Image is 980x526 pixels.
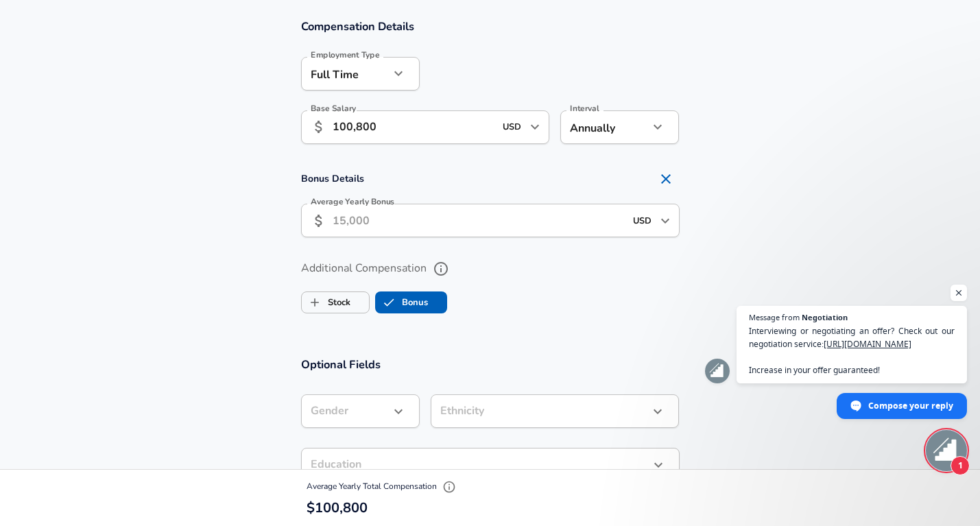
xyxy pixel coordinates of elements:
div: Annually [560,110,649,144]
input: USD [499,117,526,138]
label: Average Yearly Bonus [311,198,394,206]
h4: Bonus Details [301,165,680,193]
button: help [429,257,453,280]
span: Interviewing or negotiating an offer? Check out our negotiation service: Increase in your offer g... [749,324,955,376]
label: Employment Type [311,51,380,59]
span: Compose your reply [868,394,953,418]
button: Remove Section [652,165,680,193]
input: 100,000 [333,110,495,144]
span: Bonus [376,289,402,315]
label: Interval [570,104,599,112]
label: Base Salary [311,104,356,112]
div: Open chat [926,430,967,471]
h3: Compensation Details [301,19,680,34]
button: Explain Total Compensation [439,477,459,497]
span: Message from [749,313,800,321]
input: USD [629,210,656,231]
button: Open [656,211,675,230]
span: Negotiation [802,313,848,321]
label: Stock [302,289,350,315]
label: Additional Compensation [301,257,680,280]
span: Average Yearly Total Compensation [307,481,459,492]
input: 15,000 [333,204,625,237]
button: BonusBonus [375,291,447,313]
button: Open [525,117,545,136]
label: Bonus [376,289,428,315]
span: 1 [951,456,970,475]
h3: Optional Fields [301,357,680,372]
span: Stock [302,289,328,315]
button: StockStock [301,291,370,313]
div: Full Time [301,57,390,91]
